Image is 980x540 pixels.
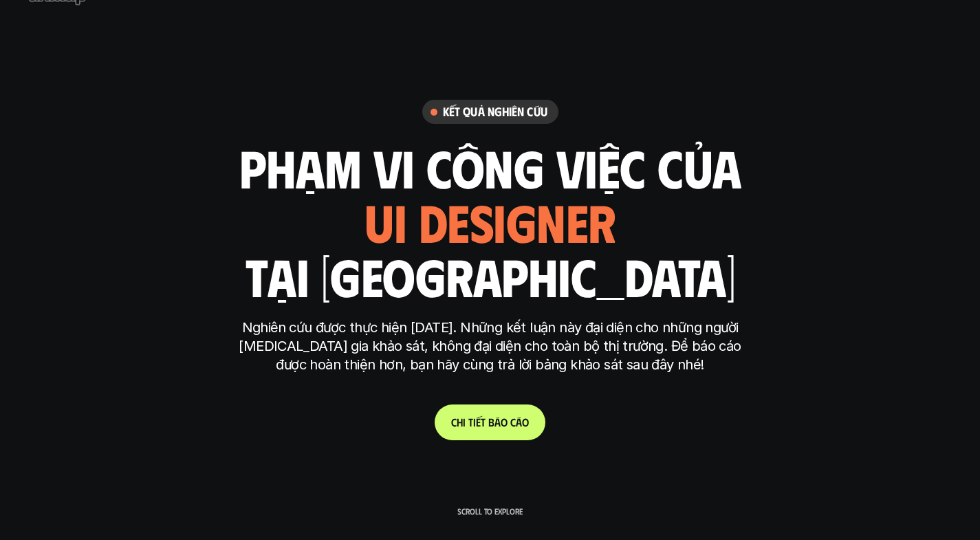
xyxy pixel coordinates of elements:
span: t [481,415,486,429]
span: b [488,415,494,429]
h1: phạm vi công việc của [239,138,741,196]
a: Chitiếtbáocáo [435,404,545,440]
span: C [451,415,457,429]
span: i [463,415,466,429]
span: o [501,415,508,429]
span: ế [476,415,481,429]
span: i [473,415,476,429]
p: Nghiên cứu được thực hiện [DATE]. Những kết luận này đại diện cho những người [MEDICAL_DATA] gia ... [232,318,748,374]
span: o [522,415,529,429]
h6: Kết quả nghiên cứu [443,104,547,120]
span: h [457,415,463,429]
span: á [516,415,522,429]
span: t [468,415,473,429]
h1: tại [GEOGRAPHIC_DATA] [245,247,735,305]
span: á [494,415,501,429]
p: Scroll to explore [457,506,523,516]
span: c [510,415,516,429]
